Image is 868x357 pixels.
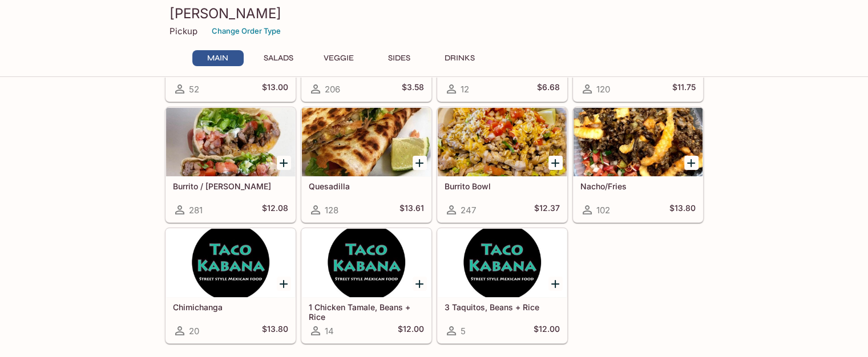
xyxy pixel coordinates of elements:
[573,107,703,222] a: Nacho/Fries102$13.80
[309,302,424,321] h5: 1 Chicken Tamale, Beans + Rice
[253,50,304,66] button: Salads
[413,156,427,170] button: Add Quesadilla
[461,84,469,95] span: 12
[580,181,696,191] h5: Nacho/Fries
[189,326,199,336] span: 20
[445,181,560,191] h5: Burrito Bowl
[437,228,567,343] a: 3 Taquitos, Beans + Rice5$12.00
[169,5,699,22] h3: [PERSON_NAME]
[461,205,476,216] span: 247
[309,181,424,191] h5: Quesadilla
[325,84,340,95] span: 206
[669,203,696,217] h5: $13.80
[325,326,334,336] span: 14
[596,205,610,216] span: 102
[437,107,567,222] a: Burrito Bowl247$12.37
[192,50,244,66] button: Main
[262,82,288,96] h5: $13.00
[672,82,696,96] h5: $11.75
[534,203,560,217] h5: $12.37
[399,203,424,217] h5: $13.61
[173,302,288,312] h5: Chimichanga
[434,50,486,66] button: Drinks
[596,84,610,95] span: 120
[313,50,365,66] button: Veggie
[207,22,286,40] button: Change Order Type
[277,156,291,170] button: Add Burrito / Cali Burrito
[548,277,563,291] button: Add 3 Taquitos, Beans + Rice
[548,156,563,170] button: Add Burrito Bowl
[302,229,431,297] div: 1 Chicken Tamale, Beans + Rice
[438,108,567,176] div: Burrito Bowl
[166,229,295,297] div: Chimichanga
[574,108,703,176] div: Nacho/Fries
[262,203,288,217] h5: $12.08
[302,108,431,176] div: Quesadilla
[398,324,424,338] h5: $12.00
[438,229,567,297] div: 3 Taquitos, Beans + Rice
[445,302,560,312] h5: 3 Taquitos, Beans + Rice
[325,205,338,216] span: 128
[402,82,424,96] h5: $3.58
[189,205,203,216] span: 281
[165,107,296,222] a: Burrito / [PERSON_NAME]281$12.08
[537,82,560,96] h5: $6.68
[173,181,288,191] h5: Burrito / [PERSON_NAME]
[165,228,296,343] a: Chimichanga20$13.80
[277,277,291,291] button: Add Chimichanga
[374,50,425,66] button: Sides
[534,324,560,338] h5: $12.00
[189,84,199,95] span: 52
[301,228,431,343] a: 1 Chicken Tamale, Beans + Rice14$12.00
[684,156,699,170] button: Add Nacho/Fries
[169,26,197,36] p: Pickup
[461,326,466,336] span: 5
[413,277,427,291] button: Add 1 Chicken Tamale, Beans + Rice
[301,107,431,222] a: Quesadilla128$13.61
[166,108,295,176] div: Burrito / Cali Burrito
[262,324,288,338] h5: $13.80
